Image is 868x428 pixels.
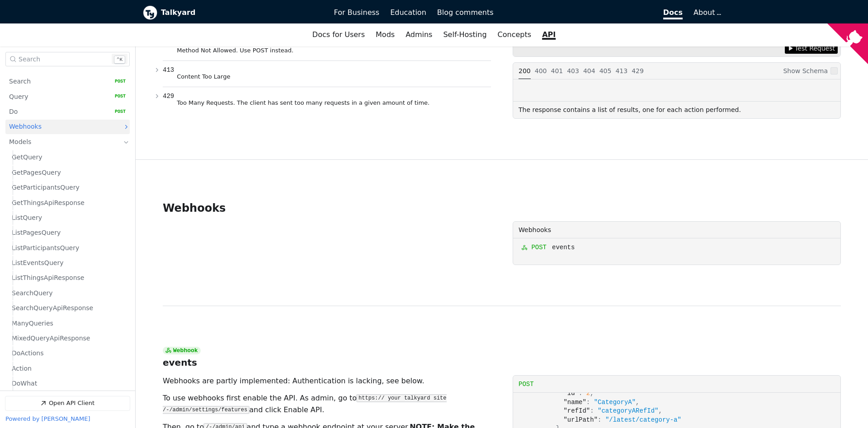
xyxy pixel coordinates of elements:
[390,8,426,17] span: Education
[615,67,627,74] span: 413
[795,43,835,53] span: Test Request
[12,286,126,300] a: SearchQuery
[586,390,590,397] span: 2
[590,407,594,414] span: :
[12,259,63,267] span: ListEventsQuery
[334,8,380,17] span: For Business
[12,362,126,376] a: Action
[161,7,321,19] b: Talkyard
[12,183,80,192] span: GetParticipantsQuery
[12,241,126,255] a: ListParticipantsQuery
[12,364,32,373] span: Action
[12,304,93,312] span: SearchQueryApiResponse
[519,243,547,253] span: post
[12,334,90,343] span: MixedQueryApiResponse
[519,225,835,235] div: Webhooks
[163,357,197,368] h3: events
[163,395,447,414] code: https:// your talkyard site /-/admin/settings/features
[492,27,537,42] a: Concepts
[163,61,491,87] button: 413 Content Too Large
[499,5,689,20] a: Docs
[579,390,582,397] span: :
[598,416,601,423] span: :
[307,27,370,42] a: Docs for Users
[9,135,113,150] a: Models
[12,256,126,270] a: ListEventsQuery
[12,168,61,177] span: GetPagesQuery
[437,8,494,17] span: Blog comments
[780,63,840,79] label: Show Schema
[12,379,37,388] span: DoWhat
[108,109,126,115] span: POST
[12,349,44,358] span: DoActions
[12,211,126,225] a: ListQuery
[552,243,580,253] span: events
[598,407,658,414] span: "categoryARefId"
[12,377,126,391] a: DoWhat
[563,390,579,397] span: "id"
[519,381,534,388] span: post
[9,123,42,131] span: Webhooks
[19,56,40,63] span: Search
[535,67,547,74] span: 400
[785,43,838,54] button: Test Request
[586,399,590,406] span: :
[636,399,639,406] span: ,
[563,416,598,423] span: "urlPath"
[567,67,579,74] span: 403
[163,375,491,387] p: Webhooks are partly implemented: Authentication is lacking, see below.
[9,75,126,89] a: Search POST
[513,62,841,119] section: Example Responses
[9,138,31,147] span: Models
[163,347,201,354] div: Webhook
[632,67,644,74] span: 429
[12,154,42,162] span: GetQuery
[693,8,720,17] a: About
[12,347,126,361] a: DoActions
[12,316,126,330] a: ManyQueries
[163,392,491,416] p: To use webhooks first enable the API. As admin, go to and click Enable API.
[114,56,125,64] kbd: k
[9,93,28,101] span: Query
[9,78,31,86] span: Search
[12,301,126,315] a: SearchQueryApiResponse
[143,5,157,20] img: Talkyard logo
[9,107,18,116] span: Do
[177,98,488,107] p: Too Many Requests. The client has sent too many requests in a given amount of time.
[163,87,491,113] button: 429 Too Many Requests. The client has sent too many requests in a given amount of time.
[594,399,636,406] span: "CategoryA"
[658,407,662,414] span: ,
[438,27,492,42] a: Self-Hosting
[12,166,126,180] a: GetPagesQuery
[163,66,174,74] span: 413
[432,5,499,20] a: Blog comments
[12,274,84,283] span: ListThingsApiResponse
[663,8,683,19] span: Docs
[5,396,130,410] a: Open API Client
[117,57,120,63] span: ⌃
[551,67,563,74] span: 401
[108,79,126,85] span: POST
[12,319,53,328] span: ManyQueries
[590,390,594,397] span: ,
[12,199,85,207] span: GetThingsApiResponse
[108,94,126,100] span: POST
[563,399,586,406] span: "name"
[12,214,42,222] span: ListQuery
[519,243,835,253] a: postevents
[605,416,681,423] span: "/latest/category-a"
[12,151,126,165] a: GetQuery
[519,67,531,74] span: 200
[9,105,126,119] a: Do POST
[12,289,53,298] span: SearchQuery
[163,202,226,214] h2: Webhooks
[385,5,432,20] a: Education
[537,27,561,42] a: API
[12,229,61,237] span: ListPagesQuery
[5,416,90,423] a: Powered by [PERSON_NAME]
[12,181,126,195] a: GetParticipantsQuery
[513,238,840,257] ul: Webhooks endpoints
[177,46,488,55] p: Method Not Allowed. Use POST instead.
[599,67,612,74] span: 405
